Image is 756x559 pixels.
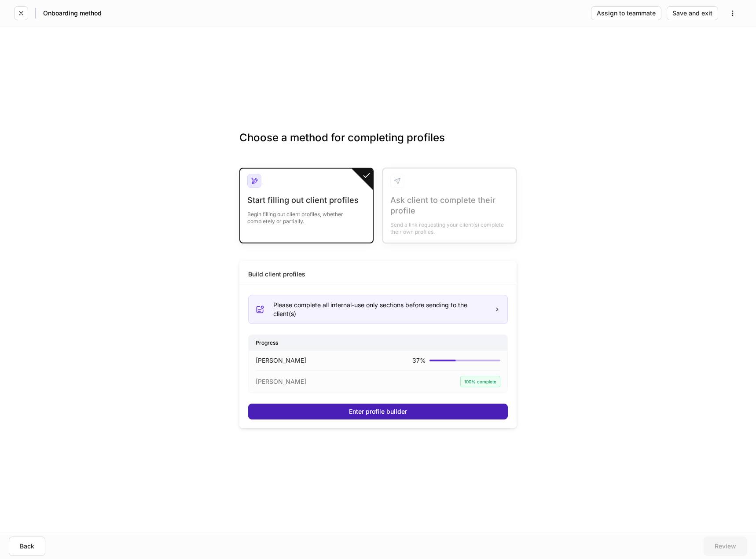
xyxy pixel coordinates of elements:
[239,131,517,159] h3: Choose a method for completing profiles
[9,537,45,556] button: Back
[591,6,661,20] button: Assign to teammate
[460,376,500,387] div: 100% complete
[249,335,507,350] div: Progress
[248,404,508,419] button: Enter profile builder
[43,9,102,18] h5: Onboarding method
[247,195,366,206] div: Start filling out client profiles
[667,6,718,20] button: Save and exit
[349,408,407,415] div: Enter profile builder
[256,377,306,386] p: [PERSON_NAME]
[273,301,487,318] div: Please complete all internal-use only sections before sending to the client(s)
[247,206,366,225] div: Begin filling out client profiles, whether completely or partially.
[672,10,712,16] div: Save and exit
[256,356,306,365] p: [PERSON_NAME]
[248,270,305,279] div: Build client profiles
[412,356,426,365] p: 37 %
[20,543,34,549] div: Back
[597,10,656,16] div: Assign to teammate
